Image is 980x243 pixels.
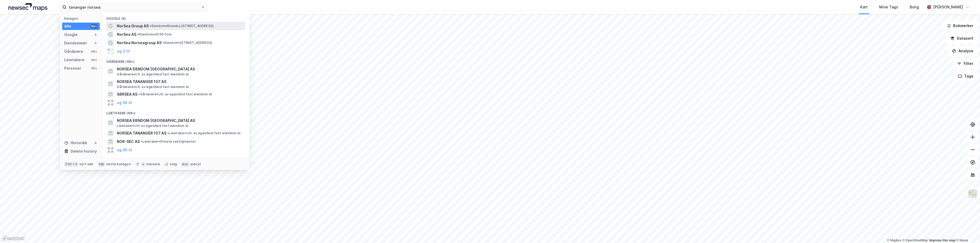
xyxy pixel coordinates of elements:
div: velg [170,162,177,166]
a: Mapbox homepage [2,235,25,241]
button: Tags [953,71,978,81]
span: Eiendom • 4056 Sola [137,32,172,37]
span: • [141,139,142,143]
span: NOR-SEC AS [117,138,140,145]
span: NorSea AS [117,31,136,38]
span: NORSEA TANANGER 107 AS [117,79,243,85]
span: • [150,24,151,28]
button: Bokmerker [942,20,978,31]
img: logo.a4113a55bc3d86da70a041830d287a7e.svg [8,3,47,11]
div: avbryt [190,162,201,166]
div: Google (5) [102,12,249,22]
a: Improve this map [929,239,955,242]
iframe: Chat Widget [954,218,980,243]
span: Eiendom • Risavika [STREET_ADDRESS] [150,24,213,28]
div: esc [181,162,189,167]
div: 99+ [90,58,98,62]
div: neste kategori [106,162,131,166]
div: nytt søk [79,162,93,166]
span: NORSEA EIENDOM [GEOGRAPHIC_DATA] AS [117,66,243,72]
div: Leietakere (99+) [102,107,249,116]
span: NORSEA EIENDOM [GEOGRAPHIC_DATA] AS [117,117,243,124]
div: Ctrl + k [64,162,78,167]
span: Eiendom • [STREET_ADDRESS] [163,41,212,45]
span: NorSea Norseagroup AS [117,40,162,46]
button: og 2 til [117,48,130,54]
div: Personer (99+) [102,154,249,164]
span: NORSEA TANANGER 107 AS [117,130,166,136]
span: • [137,32,139,36]
span: NorSea Group AS [117,23,149,29]
div: Kart [860,4,868,10]
button: Datasett [946,33,978,44]
span: • [163,41,164,45]
div: Leietakere [64,57,84,63]
span: Gårdeiere • Utl. av egen/leid fast eiendom el. [117,85,189,89]
div: markere [146,162,160,166]
div: Personer [64,65,81,71]
span: SØRSEA AS [117,91,137,97]
div: Kategori [64,17,100,20]
div: 99+ [90,66,98,70]
div: 0 [93,141,98,145]
input: Søk på adresse, matrikkel, gårdeiere, leietakere eller personer [67,3,201,11]
img: Z [968,189,978,199]
div: Bolig [910,4,919,10]
div: 0 [93,41,98,45]
button: og 96 til [117,100,132,106]
span: Leietaker • Private vakttjenester [141,139,196,144]
a: Mapbox [887,239,901,242]
div: [PERSON_NAME] [933,4,963,10]
div: Google [64,32,78,38]
div: 5 [93,33,98,37]
div: Eiendommer [64,40,87,46]
div: Delete history [71,148,97,154]
div: Alle [64,23,71,29]
span: • [138,92,140,96]
button: og 96 til [117,147,132,153]
div: Gårdeiere [64,48,83,55]
div: Historikk [64,140,87,146]
span: • [167,131,169,135]
button: Analyse [947,46,978,56]
a: OpenStreetMap [902,239,928,242]
div: 99+ [90,24,98,28]
span: Leietaker • Utl. av egen/leid fast eiendom el. [167,131,241,135]
span: Gårdeiere • Utl. av egen/leid fast eiendom el. [117,72,189,76]
div: tab [98,162,106,167]
span: Gårdeiere • Utl. av egen/leid fast eiendom el. [138,92,213,96]
div: 99+ [90,49,98,54]
div: Gårdeiere (99+) [102,55,249,65]
button: Filter [953,58,978,69]
span: Leietaker • Utl. av egen/leid fast eiendom el. [117,124,189,128]
div: Mine Tags [879,4,898,10]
